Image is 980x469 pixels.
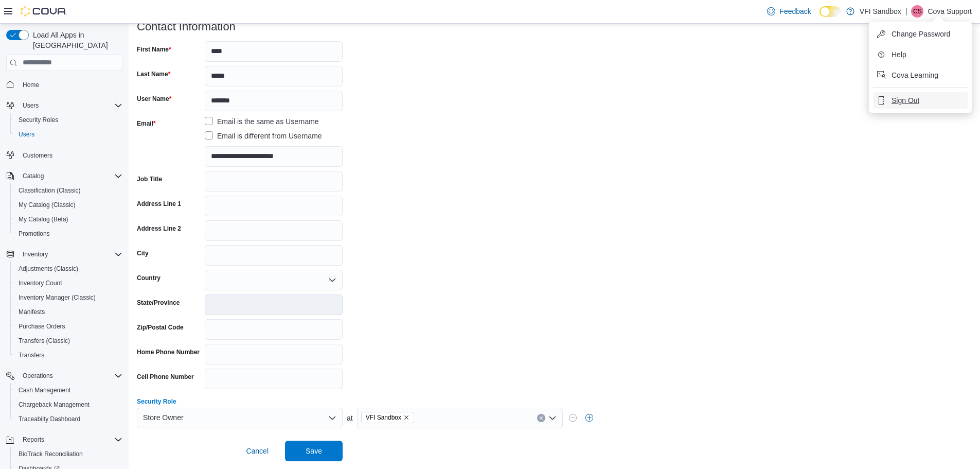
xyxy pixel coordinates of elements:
span: Users [19,99,122,112]
span: Users [23,101,39,110]
a: Purchase Orders [14,320,69,333]
button: Users [2,98,127,113]
span: Change Password [892,29,950,39]
button: Clear input [537,414,545,422]
span: Inventory Count [19,279,62,287]
span: Promotions [19,230,50,238]
a: Users [14,128,39,141]
button: Change Password [873,26,968,42]
span: Cancel [246,446,269,456]
span: Reports [23,436,44,444]
span: Transfers (Classic) [14,335,122,347]
label: Address Line 2 [137,224,181,233]
span: Classification (Classic) [14,184,122,197]
button: Cova Learning [873,67,968,83]
span: Traceabilty Dashboard [14,413,122,425]
span: Traceabilty Dashboard [19,415,80,423]
button: Catalog [19,170,48,182]
button: Inventory Count [10,276,127,290]
span: Transfers [19,351,44,359]
a: Feedback [763,1,815,22]
label: Last Name [137,70,170,78]
span: Operations [23,372,53,380]
a: Inventory Manager (Classic) [14,291,100,304]
button: Open list of options [328,414,336,422]
button: Manifests [10,305,127,319]
a: Manifests [14,306,49,318]
label: Email is the same as Username [205,115,319,128]
span: Chargeback Management [14,398,122,411]
button: Reports [19,433,48,446]
a: Transfers (Classic) [14,335,74,347]
span: Transfers [14,349,122,361]
span: Cova Learning [892,70,938,80]
label: Zip/Postal Code [137,323,184,332]
span: Users [19,130,34,138]
a: Security Roles [14,114,62,126]
button: Classification (Classic) [10,183,127,198]
span: Adjustments (Classic) [19,265,78,273]
button: My Catalog (Classic) [10,198,127,212]
div: Cova Support [911,5,923,18]
label: Address Line 1 [137,200,181,208]
button: My Catalog (Beta) [10,212,127,227]
button: Inventory [19,248,52,260]
span: Cash Management [14,384,122,396]
span: My Catalog (Classic) [19,201,76,209]
span: Purchase Orders [14,320,122,333]
button: Transfers (Classic) [10,334,127,348]
span: Purchase Orders [19,322,65,331]
button: Catalog [2,169,127,183]
button: Operations [2,369,127,383]
button: Inventory Manager (Classic) [10,290,127,305]
button: BioTrack Reconciliation [10,447,127,461]
span: My Catalog (Beta) [14,213,122,225]
label: Security Role [137,397,176,406]
span: Users [14,128,122,141]
span: Store Owner [143,411,184,424]
button: Home [2,77,127,92]
a: Transfers [14,349,48,361]
a: Adjustments (Classic) [14,263,82,275]
span: Catalog [19,170,122,182]
span: Home [19,78,122,91]
button: Remove VFI Sandbox from selection in this group [403,414,409,421]
a: Cash Management [14,384,75,396]
a: Home [19,79,43,91]
a: Chargeback Management [14,398,94,411]
button: Adjustments (Classic) [10,262,127,276]
label: State/Province [137,299,180,307]
button: Inventory [2,247,127,262]
span: Transfers (Classic) [19,337,70,345]
span: Reports [19,433,122,446]
span: BioTrack Reconciliation [19,450,83,458]
label: City [137,249,149,257]
span: My Catalog (Classic) [14,199,122,211]
span: Chargeback Management [19,401,90,409]
button: Users [19,99,43,112]
a: Inventory Count [14,277,66,289]
span: BioTrack Reconciliation [14,448,122,460]
span: Promotions [14,228,122,240]
label: Home Phone Number [137,348,200,356]
a: BioTrack Reconciliation [14,448,87,460]
label: Email [137,119,156,128]
p: | [905,5,907,18]
span: Customers [23,151,52,160]
button: Purchase Orders [10,319,127,334]
button: Customers [2,148,127,163]
button: Open list of options [548,414,557,422]
div: at [137,408,972,428]
span: Inventory [19,248,122,260]
label: First Name [137,45,171,54]
span: CS [913,5,922,18]
span: Manifests [19,308,45,316]
span: Manifests [14,306,122,318]
span: Save [306,446,322,456]
span: Inventory [23,250,48,258]
label: Email is different from Username [205,130,322,142]
button: Save [285,441,343,461]
span: Inventory Manager (Classic) [14,291,122,304]
span: Help [892,49,906,60]
a: My Catalog (Beta) [14,213,73,225]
